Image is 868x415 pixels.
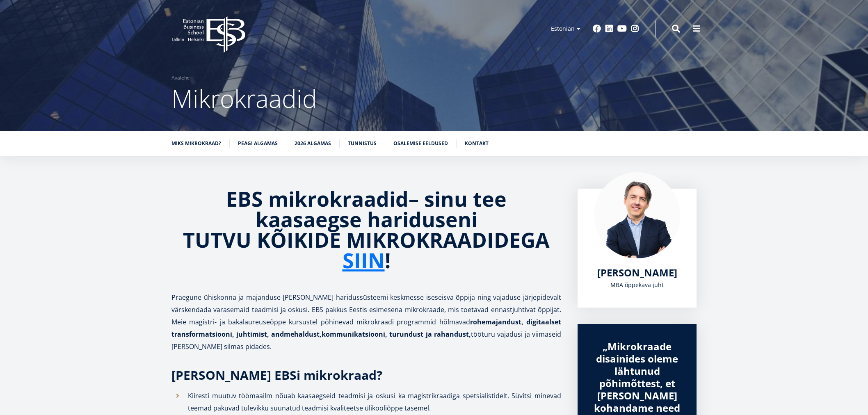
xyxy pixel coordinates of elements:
[226,185,409,213] strong: EBS mikrokraadid
[171,291,561,353] p: Praegune ühiskonna ja majanduse [PERSON_NAME] haridussüsteemi keskmesse iseseisva õppija ning vaj...
[183,185,550,274] strong: sinu tee kaasaegse hariduseni TUTVU KÕIKIDE MIKROKRAADIDEGA !
[171,139,221,148] a: Miks mikrokraad?
[171,82,317,115] span: Mikrokraadid
[188,390,561,414] p: Kiiresti muutuv töömaailm nõuab kaasaegseid teadmisi ja oskusi ka magistrikraadiga spetsialistide...
[465,139,489,148] a: Kontakt
[238,139,278,148] a: Peagi algamas
[594,279,680,291] div: MBA õppekava juht
[594,172,680,258] img: Marko Rillo
[295,139,331,148] a: 2026 algamas
[409,185,419,213] strong: –
[593,25,601,33] a: Facebook
[171,74,189,82] a: Avaleht
[343,250,385,271] a: SIIN
[631,25,639,33] a: Instagram
[322,330,471,339] strong: kommunikatsiooni, turundust ja rahandust,
[348,139,377,148] a: Tunnistus
[617,25,627,33] a: Youtube
[393,139,448,148] a: Osalemise eeldused
[605,25,613,33] a: Linkedin
[171,367,382,383] strong: [PERSON_NAME] EBSi mikrokraad?
[597,267,677,279] a: [PERSON_NAME]
[597,266,677,279] span: [PERSON_NAME]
